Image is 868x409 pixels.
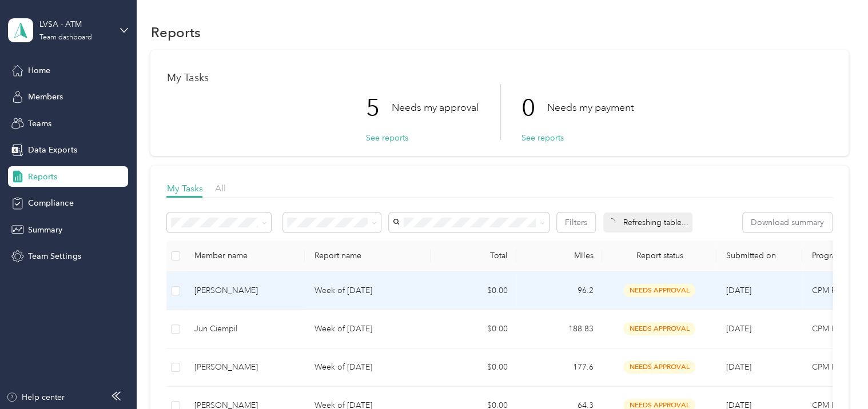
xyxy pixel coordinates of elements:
div: Jun Ciempil [194,323,296,335]
span: [DATE] [726,324,751,334]
span: Report status [611,251,707,260]
p: Week of [DATE] [314,361,421,374]
div: Team dashboard [39,34,92,41]
th: Report name [305,240,431,272]
button: Download summary [743,212,832,232]
div: LVSA - ATM [39,18,111,30]
p: Needs my approval [391,101,478,115]
span: Summary [28,224,62,236]
p: 5 [365,84,391,132]
span: Members [28,91,63,103]
th: Member name [185,240,305,272]
td: $0.00 [431,272,516,310]
p: Week of [DATE] [314,323,421,335]
td: $0.00 [431,348,516,387]
div: Miles [525,251,593,260]
span: Data Exports [28,144,77,156]
span: Team Settings [28,250,81,262]
button: See reports [521,132,563,144]
td: 188.83 [516,310,602,348]
button: See reports [365,132,408,144]
td: $0.00 [431,310,516,348]
div: Member name [194,251,296,260]
div: Total [440,251,507,260]
p: Week of [DATE] [314,284,421,297]
div: [PERSON_NAME] [194,284,296,297]
span: needs approval [623,284,695,297]
span: All [214,183,225,194]
span: [DATE] [726,286,751,295]
div: Refreshing table... [603,212,692,232]
h1: My Tasks [166,72,832,84]
span: Home [28,65,50,77]
th: Submitted on [716,240,802,272]
span: Compliance [28,197,73,209]
button: Help center [6,391,65,403]
span: [DATE] [726,362,751,372]
span: Reports [28,171,57,183]
p: Needs my payment [547,101,633,115]
h1: Reports [150,26,200,38]
iframe: Everlance-gr Chat Button Frame [804,345,868,409]
td: 96.2 [516,272,602,310]
span: needs approval [623,322,695,335]
span: needs approval [623,360,695,374]
div: [PERSON_NAME] [194,361,296,374]
button: Filters [557,212,595,232]
p: 0 [521,84,547,132]
span: My Tasks [166,183,202,194]
span: Teams [28,118,51,130]
td: 177.6 [516,348,602,387]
